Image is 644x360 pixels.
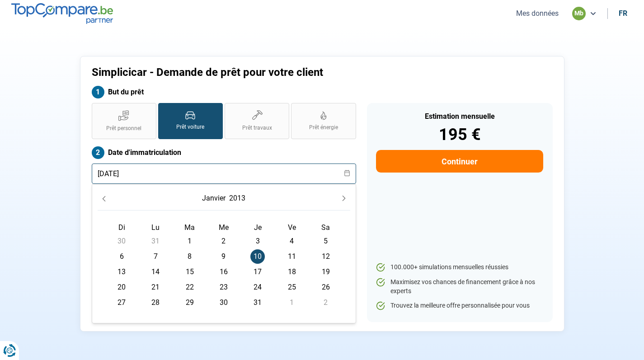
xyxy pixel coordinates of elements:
span: 2 [319,295,333,310]
input: jj/mm/aaaa [92,164,356,184]
span: 9 [216,249,231,264]
span: Sa [321,223,330,232]
span: 26 [319,280,333,295]
span: 25 [285,280,299,295]
span: 1 [285,295,299,310]
td: 28 [139,295,173,310]
div: fr [619,9,627,18]
span: 31 [250,295,265,310]
span: 8 [183,249,197,264]
span: 17 [250,265,265,279]
td: 3 [241,234,275,249]
span: 19 [319,265,333,279]
span: 23 [216,280,231,295]
td: 2 [207,234,240,249]
td: 31 [241,295,275,310]
td: 4 [275,234,309,249]
span: 6 [114,249,129,264]
span: 1 [183,234,197,248]
td: 10 [241,249,275,264]
div: Choose Date [92,184,356,323]
button: Mes données [513,9,561,18]
td: 8 [173,249,207,264]
td: 23 [207,280,240,295]
span: 22 [183,280,197,295]
span: 2 [216,234,231,248]
span: 31 [148,234,163,248]
td: 30 [207,295,240,310]
span: 20 [114,280,129,295]
span: 14 [148,265,163,279]
td: 17 [241,264,275,280]
div: Estimation mensuelle [376,113,543,120]
span: 29 [183,295,197,310]
td: 25 [275,280,309,295]
li: Maximisez vos chances de financement grâce à nos experts [376,278,543,295]
span: 13 [114,265,129,279]
td: 1 [275,295,309,310]
span: 15 [183,265,197,279]
td: 12 [309,249,343,264]
td: 31 [139,234,173,249]
button: Next Month [338,192,350,205]
td: 11 [275,249,309,264]
td: 9 [207,249,240,264]
button: Previous Month [98,192,110,205]
td: 19 [309,264,343,280]
td: 14 [139,264,173,280]
td: 30 [105,234,139,249]
td: 2 [309,295,343,310]
span: 27 [114,295,129,310]
span: 10 [250,249,265,264]
button: Choose Month [200,190,227,206]
span: 12 [319,249,333,264]
span: Prêt travaux [242,124,272,132]
td: 24 [241,280,275,295]
span: Di [118,223,125,232]
span: 5 [319,234,333,248]
span: Prêt personnel [106,125,141,132]
div: 195 € [376,126,543,143]
span: 18 [285,265,299,279]
td: 6 [105,249,139,264]
span: 21 [148,280,163,295]
span: Me [219,223,229,232]
li: 100.000+ simulations mensuelles réussies [376,263,543,272]
td: 1 [173,234,207,249]
td: 21 [139,280,173,295]
td: 22 [173,280,207,295]
label: Date d'immatriculation [92,146,356,159]
span: Lu [151,223,160,232]
button: Continuer [376,150,543,173]
td: 20 [105,280,139,295]
span: 16 [216,265,231,279]
span: Ve [288,223,296,232]
td: 26 [309,280,343,295]
td: 5 [309,234,343,249]
span: Ma [184,223,195,232]
td: 16 [207,264,240,280]
span: 7 [148,249,163,264]
td: 15 [173,264,207,280]
h1: Simplicicar - Demande de prêt pour votre client [92,66,435,79]
td: 18 [275,264,309,280]
td: 27 [105,295,139,310]
li: Trouvez la meilleure offre personnalisée pour vous [376,301,543,310]
div: mb [572,7,586,20]
span: Prêt énergie [309,124,338,131]
span: 30 [114,234,129,248]
span: Je [254,223,262,232]
label: But du prêt [92,86,356,98]
span: Prêt voiture [176,123,204,131]
td: 7 [139,249,173,264]
span: 28 [148,295,163,310]
span: 30 [216,295,231,310]
img: TopCompare.be [11,3,113,23]
span: 24 [250,280,265,295]
td: 13 [105,264,139,280]
button: Choose Year [227,190,247,206]
span: 4 [285,234,299,248]
td: 29 [173,295,207,310]
span: 11 [285,249,299,264]
span: 3 [250,234,265,248]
